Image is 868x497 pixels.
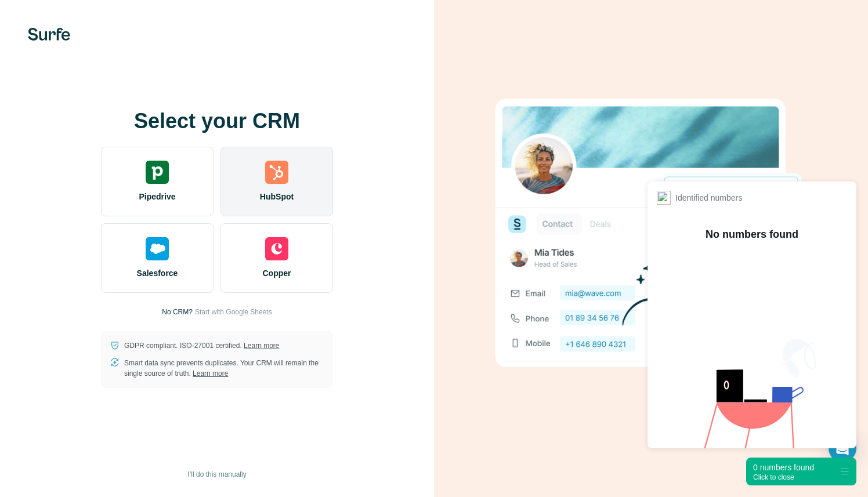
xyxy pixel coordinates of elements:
img: copper's logo [265,237,288,260]
a: Learn more [193,369,228,378]
img: HUBSPOT image [489,81,813,417]
img: salesforce's logo [146,237,169,260]
span: Salesforce [137,267,178,279]
span: I’ll do this manually [187,469,246,480]
p: GDPR compliant. ISO-27001 certified. [124,340,279,351]
p: Smart data sync prevents duplicates. Your CRM will remain the single source of truth. [124,358,324,379]
span: Pipedrive [139,191,175,202]
h1: Select your CRM [101,110,333,133]
img: pipedrive's logo [146,161,169,184]
span: HubSpot [260,191,294,202]
p: No CRM? [162,307,193,317]
img: Surfe's logo [28,28,70,41]
a: Learn more [244,342,279,350]
button: Start with Google Sheets [195,307,272,317]
span: Copper [263,267,291,279]
img: hubspot's logo [265,161,288,184]
button: I’ll do this manually [179,466,254,483]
